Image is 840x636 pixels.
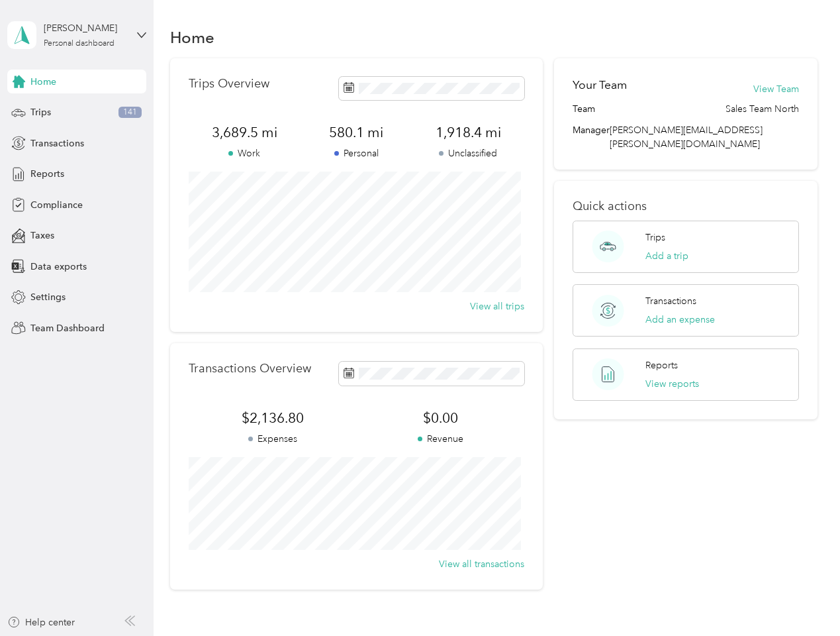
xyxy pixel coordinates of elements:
iframe: Everlance-gr Chat Button Frame [766,562,840,636]
p: Work [189,146,301,160]
span: 1,918.4 mi [412,123,524,142]
span: Manager [573,123,610,151]
h2: Your Team [573,77,627,93]
span: Compliance [30,198,83,212]
span: Sales Team North [725,102,799,116]
span: [PERSON_NAME][EMAIL_ADDRESS][PERSON_NAME][DOMAIN_NAME] [610,125,763,150]
h1: Home [170,30,214,44]
span: Team [573,102,595,116]
button: Help center [7,615,75,629]
p: Transactions Overview [189,362,311,376]
span: Data exports [30,260,87,274]
button: View reports [645,377,699,391]
button: View all trips [470,299,524,313]
span: Reports [30,167,64,181]
p: Unclassified [412,146,524,160]
div: Personal dashboard [44,40,115,48]
span: $0.00 [356,409,524,427]
span: Transactions [30,136,84,150]
span: $2,136.80 [189,409,357,427]
span: Taxes [30,229,54,242]
span: 580.1 mi [301,123,412,142]
div: [PERSON_NAME] [44,21,126,35]
span: Home [30,75,56,89]
p: Trips Overview [189,77,269,91]
span: Settings [30,290,66,304]
p: Reports [645,358,678,372]
p: Transactions [645,294,696,308]
span: Team Dashboard [30,321,105,335]
button: View all transactions [439,557,524,571]
span: 3,689.5 mi [189,123,301,142]
p: Revenue [356,432,524,446]
p: Expenses [189,432,357,446]
p: Quick actions [573,199,798,213]
p: Personal [301,146,412,160]
p: Trips [645,231,665,244]
button: Add a trip [645,249,688,263]
button: Add an expense [645,313,715,327]
span: 141 [118,107,142,119]
span: Trips [30,105,51,119]
button: View Team [753,82,799,96]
